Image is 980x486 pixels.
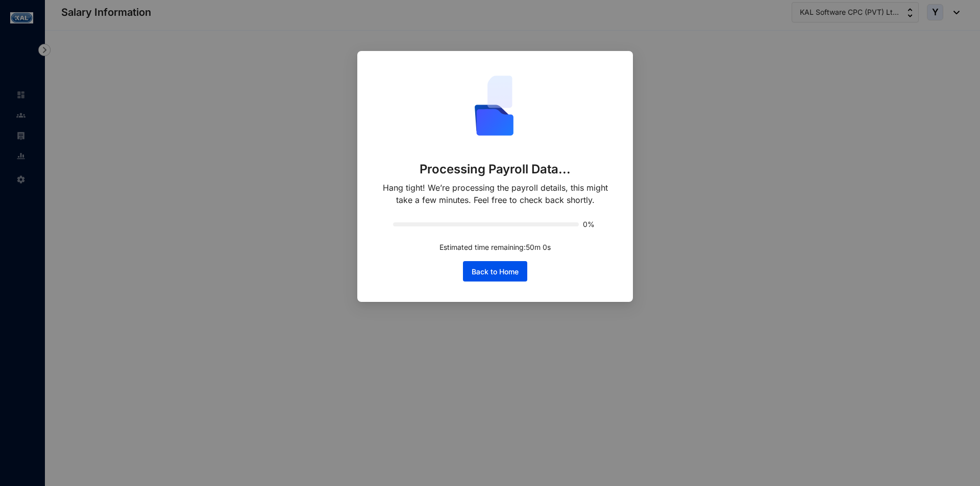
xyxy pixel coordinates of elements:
p: Hang tight! We’re processing the payroll details, this might take a few minutes. Feel free to che... [378,182,612,206]
span: 0% [583,221,597,228]
p: Processing Payroll Data... [420,161,571,177]
span: Back to Home [472,267,519,277]
p: Estimated time remaining: 50 m 0 s [439,242,551,253]
button: Back to Home [463,261,527,282]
